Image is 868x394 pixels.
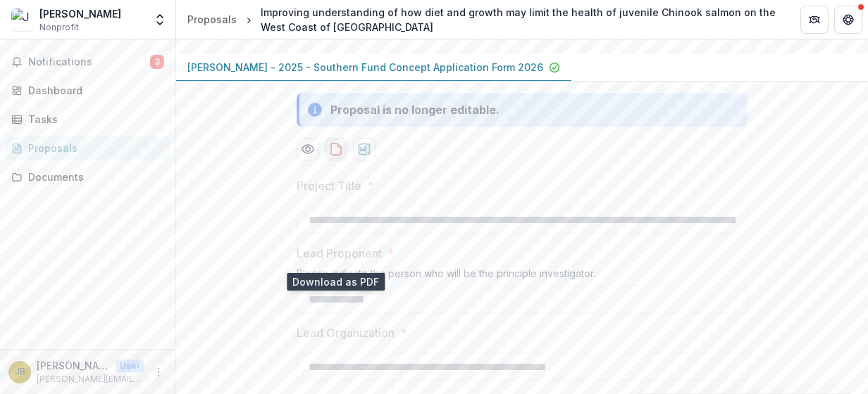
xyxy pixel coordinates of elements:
span: 3 [150,55,164,69]
button: More [150,364,167,381]
p: User [116,360,144,372]
img: Jessy Bokvist [11,8,34,31]
div: Tasks [28,112,159,127]
a: Documents [6,165,170,189]
button: Notifications3 [6,51,170,73]
p: Project Title [297,177,361,194]
p: Lead Proponent [297,245,382,262]
div: Dashboard [28,83,159,98]
button: Partners [800,6,829,34]
button: download-proposal [353,138,376,160]
p: Lead Organization [297,324,395,341]
a: Proposals [6,136,170,160]
div: Please indicate the person who will be the principle investigator. [297,267,748,285]
p: [PERSON_NAME] [37,358,110,373]
a: Dashboard [6,79,170,102]
nav: breadcrumb [182,2,783,37]
a: Tasks [6,108,170,131]
div: Proposals [28,141,159,155]
div: Documents [28,170,159,184]
div: Jessy Bokvist [15,367,25,376]
button: Preview 019d5666-a72c-460f-9bc7-c4ad8b65ea83-0.pdf [297,138,319,160]
button: download-proposal [325,138,347,160]
button: Get Help [834,6,862,34]
p: [PERSON_NAME][EMAIL_ADDRESS][DOMAIN_NAME] [37,373,144,386]
div: Improving understanding of how diet and growth may limit the health of juvenile Chinook salmon on... [261,5,778,34]
span: Notifications [28,56,150,68]
div: Proposals [187,12,237,27]
span: Nonprofit [39,21,79,34]
p: [PERSON_NAME] - 2025 - Southern Fund Concept Application Form 2026 [187,60,543,75]
button: Open entity switcher [150,6,170,34]
div: [PERSON_NAME] [39,6,121,21]
a: Proposals [182,9,242,30]
div: Proposal is no longer editable. [330,101,500,118]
